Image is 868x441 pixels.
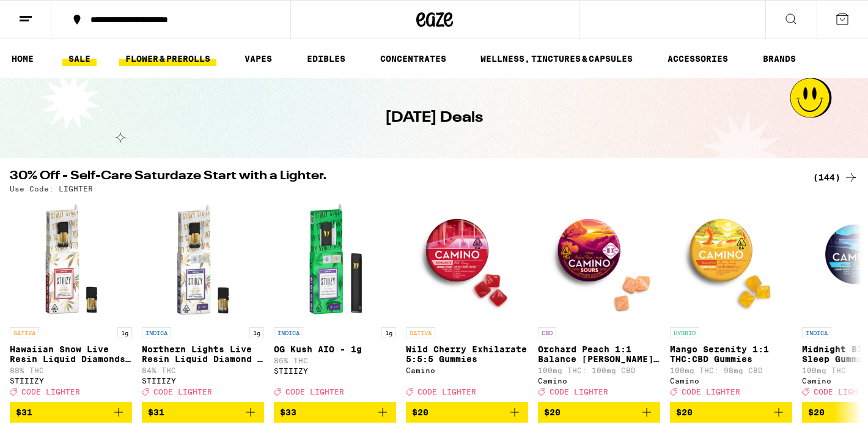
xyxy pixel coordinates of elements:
[670,199,792,321] img: Camino - Mango Serenity 1:1 THC:CBD Gummies
[538,199,660,321] img: Camino - Orchard Peach 1:1 Balance Sours Gummies
[802,327,831,338] p: INDICA
[10,366,132,374] p: 88% THC
[21,388,80,396] span: CODE LIGHTER
[406,199,528,402] a: Open page for Wild Cherry Exhilarate 5:5:5 Gummies from Camino
[538,366,660,374] p: 100mg THC: 100mg CBD
[474,51,639,66] a: WELLNESS, TINCTURES & CAPSULES
[274,402,396,423] button: Add to bag
[682,388,740,396] span: CODE LIGHTER
[142,344,264,364] p: Northern Lights Live Resin Liquid Diamond - 1g
[670,402,792,423] button: Add to bag
[301,51,351,66] a: EDIBLES
[274,357,396,365] p: 86% THC
[385,108,483,128] h1: [DATE] Deals
[412,407,428,417] span: $20
[538,199,660,402] a: Open page for Orchard Peach 1:1 Balance Sours Gummies from Camino
[670,366,792,374] p: 100mg THC: 98mg CBD
[119,51,216,66] a: FLOWER & PREROLLS
[670,199,792,402] a: Open page for Mango Serenity 1:1 THC:CBD Gummies from Camino
[813,170,858,185] a: (144)
[538,327,556,338] p: CBD
[406,199,528,321] img: Camino - Wild Cherry Exhilarate 5:5:5 Gummies
[142,327,171,338] p: INDICA
[274,344,396,354] p: OG Kush AIO - 1g
[274,367,396,375] div: STIIIZY
[670,327,699,338] p: HYBRID
[757,51,802,66] button: BRANDS
[117,327,132,338] p: 1g
[550,388,608,396] span: CODE LIGHTER
[670,377,792,385] div: Camino
[544,407,561,417] span: $20
[406,344,528,364] p: Wild Cherry Exhilarate 5:5:5 Gummies
[62,51,97,66] a: SALE
[10,377,132,385] div: STIIIZY
[538,402,660,423] button: Add to bag
[406,366,528,374] div: Camino
[28,9,53,20] span: Help
[142,377,264,385] div: STIIIZY
[10,327,39,338] p: SATIVA
[249,327,264,338] p: 1g
[16,407,32,417] span: $31
[274,199,396,321] img: STIIIZY - OG Kush AIO - 1g
[142,402,264,423] button: Add to bag
[142,199,264,402] a: Open page for Northern Lights Live Resin Liquid Diamond - 1g from STIIIZY
[6,51,40,66] a: HOME
[670,344,792,364] p: Mango Serenity 1:1 THC:CBD Gummies
[274,327,303,338] p: INDICA
[374,51,452,66] a: CONCENTRATES
[274,199,396,402] a: Open page for OG Kush AIO - 1g from STIIIZY
[153,388,212,396] span: CODE LIGHTER
[381,327,396,338] p: 1g
[142,199,264,321] img: STIIIZY - Northern Lights Live Resin Liquid Diamond - 1g
[142,366,264,374] p: 84% THC
[10,170,798,185] h2: 30% Off - Self-Care Saturdaze Start with a Lighter.
[676,407,693,417] span: $20
[280,407,296,417] span: $33
[538,377,660,385] div: Camino
[406,327,435,338] p: SATIVA
[417,388,476,396] span: CODE LIGHTER
[10,185,93,193] p: Use Code: LIGHTER
[238,51,278,66] a: VAPES
[661,51,734,66] a: ACCESSORIES
[808,407,825,417] span: $20
[538,344,660,364] p: Orchard Peach 1:1 Balance [PERSON_NAME] Gummies
[10,199,132,402] a: Open page for Hawaiian Snow Live Resin Liquid Diamonds - 1g from STIIIZY
[285,388,344,396] span: CODE LIGHTER
[148,407,164,417] span: $31
[10,402,132,423] button: Add to bag
[406,402,528,423] button: Add to bag
[10,344,132,364] p: Hawaiian Snow Live Resin Liquid Diamonds - 1g
[10,199,132,321] img: STIIIZY - Hawaiian Snow Live Resin Liquid Diamonds - 1g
